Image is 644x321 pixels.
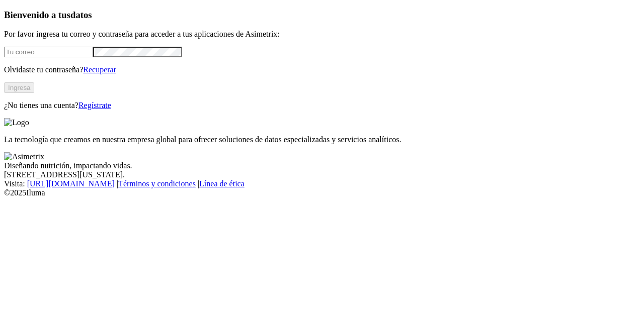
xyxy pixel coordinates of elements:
a: Regístrate [78,101,111,110]
img: Logo [4,118,29,127]
div: Visita : | | [4,179,640,188]
p: Olvidaste tu contraseña? [4,65,640,74]
h3: Bienvenido a tus [4,10,640,21]
button: Ingresa [4,82,34,93]
a: Línea de ética [199,179,245,188]
img: Asimetrix [4,152,44,161]
input: Tu correo [4,47,93,57]
p: ¿No tienes una cuenta? [4,101,640,110]
a: Términos y condiciones [118,179,196,188]
span: datos [70,10,92,20]
div: © 2025 Iluma [4,188,640,197]
a: Recuperar [83,65,116,74]
p: La tecnología que creamos en nuestra empresa global para ofrecer soluciones de datos especializad... [4,135,640,144]
a: [URL][DOMAIN_NAME] [27,179,115,188]
div: Diseñando nutrición, impactando vidas. [4,161,640,170]
p: Por favor ingresa tu correo y contraseña para acceder a tus aplicaciones de Asimetrix: [4,30,640,39]
div: [STREET_ADDRESS][US_STATE]. [4,170,640,179]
